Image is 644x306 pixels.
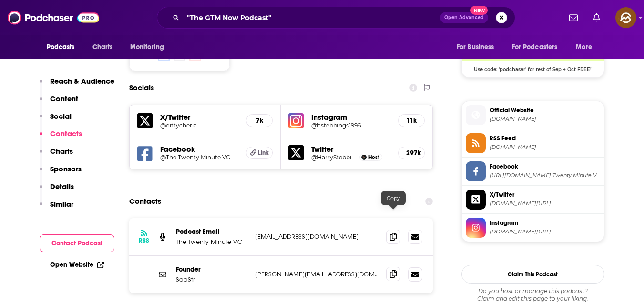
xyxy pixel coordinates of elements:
a: Charts [86,38,119,56]
button: open menu [569,38,604,56]
span: More [576,41,592,54]
a: X/Twitter[DOMAIN_NAME][URL] [466,190,600,210]
button: open menu [506,38,572,56]
span: thetwentyminutevc.com [490,116,600,123]
h5: Twitter [311,145,390,154]
h2: Socials [129,79,154,97]
a: @The Twenty Minute VC [160,154,239,161]
span: twitter.com/dittycheria [490,200,600,207]
span: Podcasts [47,41,75,54]
span: Open Advanced [444,15,484,20]
button: Charts [40,147,73,164]
p: Similar [50,200,73,209]
span: Link [258,149,269,157]
button: Details [40,182,74,200]
a: Instagram[DOMAIN_NAME][URL] [466,218,600,238]
p: Content [50,94,78,103]
p: SaaStr [176,275,247,284]
p: Founder [176,265,247,274]
p: [PERSON_NAME][EMAIL_ADDRESS][DOMAIN_NAME] [255,270,379,278]
a: @HarryStebbings [311,154,357,161]
button: open menu [450,38,506,56]
button: Show profile menu [615,7,636,28]
span: Host [368,154,379,160]
button: open menu [40,38,87,56]
span: For Business [457,41,494,54]
p: The Twenty Minute VC [176,238,247,246]
span: https://www.facebook.com/The Twenty Minute VC [490,172,600,179]
input: Search podcasts, credits, & more... [183,10,440,25]
span: For Podcasters [512,41,558,54]
button: Open AdvancedNew [440,12,488,23]
button: Contacts [40,129,82,147]
span: X/Twitter [490,190,600,199]
span: Monitoring [130,41,164,54]
p: Charts [50,147,73,156]
img: Harry Stebbings [361,155,367,160]
a: Official Website[DOMAIN_NAME] [466,105,600,125]
img: iconImage [288,113,304,128]
p: Details [50,182,74,191]
a: @hstebbings1996 [311,122,390,129]
a: RSS Feed[DOMAIN_NAME] [466,133,600,153]
p: [EMAIL_ADDRESS][DOMAIN_NAME] [255,232,379,241]
button: Contact Podcast [40,234,114,252]
a: Show notifications dropdown [589,10,604,26]
h5: 297k [406,149,417,157]
h5: Instagram [311,113,390,122]
span: Charts [92,41,113,54]
button: Reach & Audience [40,76,114,94]
button: Content [40,94,78,112]
span: thetwentyminutevc.libsyn.com [490,144,600,151]
span: instagram.com/hstebbings1996 [490,228,600,235]
p: Reach & Audience [50,76,114,85]
a: @dittycheria [160,122,239,129]
button: Similar [40,200,73,217]
a: Link [246,147,273,159]
h5: 7k [254,116,265,125]
span: Official Website [490,106,600,115]
p: Podcast Email [176,228,247,236]
img: Podchaser - Follow, Share and Rate Podcasts [8,9,99,27]
span: Logged in as hey85204 [615,7,636,28]
span: Use code: 'podchaser' for rest of Sep + Oct FREE! [462,61,604,73]
img: User Profile [615,7,636,28]
p: Social [50,112,72,121]
h5: Facebook [160,145,239,154]
a: Libsyn Deal: Use code: 'podchaser' for rest of Sep + Oct FREE! [462,32,604,72]
h5: X/Twitter [160,113,239,122]
button: Social [40,112,72,129]
span: Instagram [490,219,600,227]
h2: Contacts [129,192,161,211]
a: Show notifications dropdown [565,10,582,26]
a: Facebook[URL][DOMAIN_NAME] Twenty Minute VC [466,161,600,181]
div: Claim and edit this page to your liking. [461,287,604,303]
div: Copy [381,191,406,205]
span: Do you host or manage this podcast? [461,287,604,295]
button: open menu [123,38,176,56]
span: New [470,6,488,15]
button: Claim This Podcast [461,265,604,284]
a: Open Website [50,261,104,269]
span: Facebook [490,162,600,171]
div: Search podcasts, credits, & more... [157,7,515,29]
p: Sponsors [50,164,82,173]
h5: 11k [406,116,417,125]
h3: RSS [139,237,149,244]
p: Contacts [50,129,82,138]
button: Sponsors [40,164,82,182]
span: RSS Feed [490,134,600,143]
